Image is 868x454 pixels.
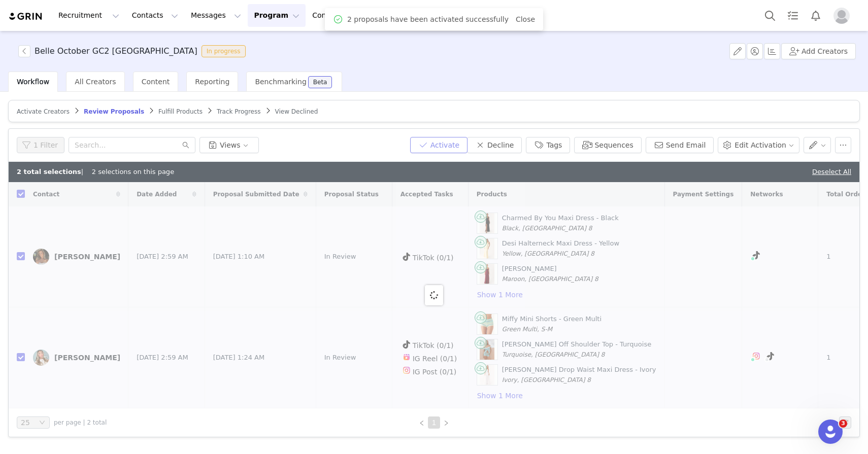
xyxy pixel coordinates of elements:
[8,12,44,21] img: grin logo
[199,137,259,153] button: Views
[833,8,850,24] img: placeholder-profile.jpg
[425,4,465,27] a: Brands
[782,4,804,27] a: Tasks
[827,8,860,24] button: Profile
[419,420,425,426] i: icon: left
[275,108,318,115] span: View Declined
[21,417,30,428] div: 25
[516,15,535,23] a: Close
[818,420,843,444] iframe: Intercom live chat
[416,416,428,429] li: Previous Page
[202,45,246,57] span: In progress
[185,4,247,27] button: Messages
[428,417,440,428] a: 1
[255,78,306,86] span: Benchmarking
[39,420,45,427] i: icon: down
[195,78,229,86] span: Reporting
[18,45,250,57] span: [object Object]
[84,108,144,115] span: Review Proposals
[17,167,174,177] div: | 2 selections on this page
[17,168,81,176] b: 2 total selections
[347,14,509,25] span: 2 proposals have been activated successfully
[839,420,847,428] span: 3
[440,416,452,429] li: Next Page
[54,418,107,427] span: per page | 2 total
[17,137,64,153] button: 1 Filter
[69,137,195,153] input: Search...
[52,4,125,27] button: Recruitment
[526,137,570,153] button: Tags
[812,168,851,176] a: Deselect All
[182,142,189,149] i: icon: search
[35,45,197,57] h3: Belle October GC2 [GEOGRAPHIC_DATA]
[306,4,361,27] button: Content
[362,4,425,27] button: Reporting
[410,137,468,153] button: Activate
[759,4,781,27] button: Search
[75,78,116,86] span: All Creators
[17,78,49,86] span: Workflow
[248,4,306,27] button: Program
[718,137,799,153] button: Edit Activation
[217,108,260,115] span: Track Progress
[443,420,449,426] i: icon: right
[313,79,327,85] div: Beta
[428,416,440,429] li: 1
[467,137,522,153] button: Decline
[17,108,70,115] span: Activate Creators
[574,137,641,153] button: Sequences
[466,4,524,27] a: Community
[126,4,184,27] button: Contacts
[142,78,170,86] span: Content
[781,43,856,59] button: Add Creators
[646,137,714,153] button: Send Email
[158,108,203,115] span: Fulfill Products
[805,4,827,27] button: Notifications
